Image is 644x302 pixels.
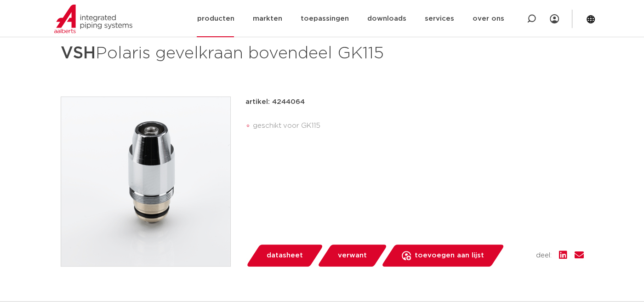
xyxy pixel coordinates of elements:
[245,245,324,267] a: datasheet
[317,245,388,267] a: verwant
[61,97,230,266] img: Product Image for VSH Polaris gevelkraan bovendeel GK115
[61,40,406,67] h1: Polaris gevelkraan bovendeel GK115
[267,248,303,263] span: datasheet
[245,97,305,108] p: artikel: 4244064
[338,248,367,263] span: verwant
[253,119,584,133] li: geschikt voor GK115
[61,45,96,62] strong: VSH
[415,248,484,263] span: toevoegen aan lijst
[536,250,552,261] span: deel:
